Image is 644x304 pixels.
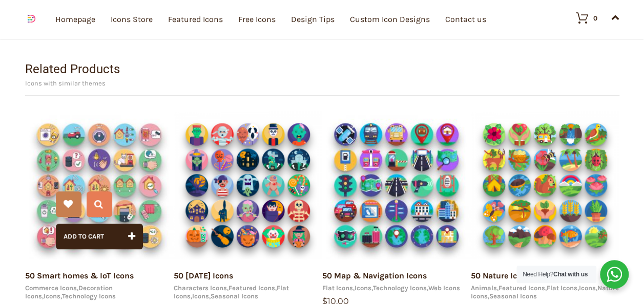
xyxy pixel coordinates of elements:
[498,284,545,292] a: Featured Icons
[322,284,471,292] div: , , ,
[174,284,289,300] a: Flat Icons
[174,271,233,280] a: 50 [DATE] Icons
[174,284,322,300] div: , , , ,
[25,284,77,292] a: Commerce Icons
[44,292,60,300] a: Icons
[523,271,588,278] span: Need Help?
[25,63,619,75] h2: Related Products
[64,232,104,240] span: Add to cart
[471,271,531,280] a: 50 Nature Icons
[579,284,596,292] a: Icons
[25,271,134,280] a: 50 Smart homes & IoT Icons
[25,284,174,300] div: , , ,
[25,80,619,96] div: Icons with similar themes
[228,284,275,292] a: Featured Icons
[355,284,371,292] a: Icons
[471,284,497,292] a: Animals
[56,224,143,249] button: Add to cart
[62,292,116,300] a: Technology Icons
[553,271,588,278] strong: Chat with us
[322,271,427,280] a: 50 Map & Navigation Icons
[25,284,113,300] a: Decoration Icons
[471,284,619,300] div: , , , , ,
[471,284,619,300] a: Nature Icons
[489,292,537,300] a: Seasonal Icons
[192,292,209,300] a: Icons
[174,284,227,292] a: Characters Icons
[547,284,577,292] a: Flat Icons
[428,284,460,292] a: Web Icons
[566,12,597,24] a: 0
[593,15,597,21] div: 0
[373,284,427,292] a: Technology Icons
[322,284,353,292] a: Flat Icons
[25,111,174,259] img: Smart Home Icons
[211,292,258,300] a: Seasonal Icons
